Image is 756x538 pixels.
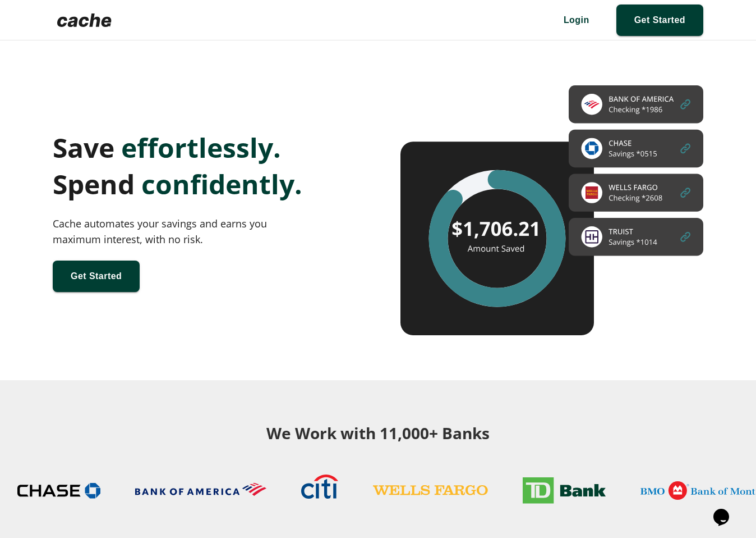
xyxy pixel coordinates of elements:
[616,4,703,36] a: Get Started
[141,166,302,202] span: confidently.
[546,4,607,36] a: Login
[121,129,281,166] span: effortlessly.
[709,493,745,527] iframe: chat widget
[53,261,140,292] a: Get Started
[53,216,294,247] div: Cache automates your savings and earns you maximum interest, with no risk.
[53,129,356,166] h1: Save
[400,85,703,335] img: Amount Saved
[53,9,116,31] img: Logo
[53,166,356,202] h1: Spend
